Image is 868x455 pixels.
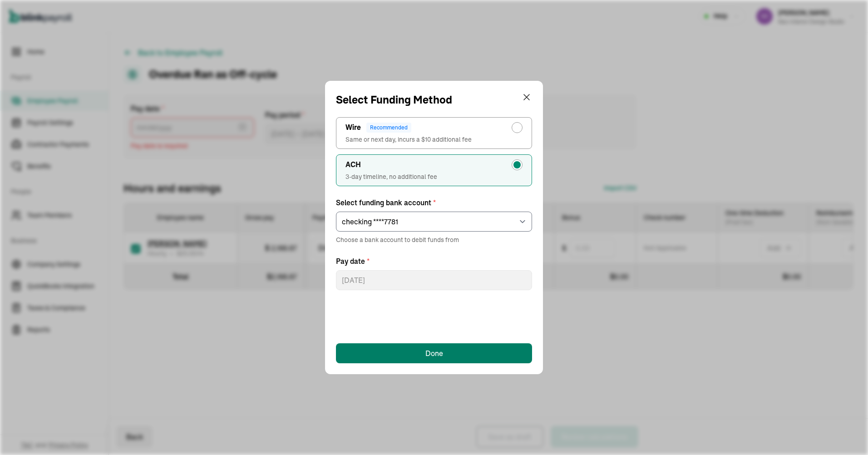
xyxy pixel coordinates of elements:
[345,135,523,144] span: Same or next day, incurs a $10 additional fee
[336,108,532,186] div: radio-group
[336,343,532,363] button: Done
[345,159,361,170] span: ACH
[336,197,532,208] label: Select funding bank account
[336,270,532,290] input: mm/dd/yyyy
[425,348,443,359] div: Done
[345,172,523,181] span: 3-day timeline, no additional fee
[366,123,411,133] div: Recommended
[336,92,452,108] span: Select Funding Method
[336,256,532,267] label: Pay date
[345,122,411,133] h2: Wire
[336,235,532,245] p: Choose a bank account to debit funds from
